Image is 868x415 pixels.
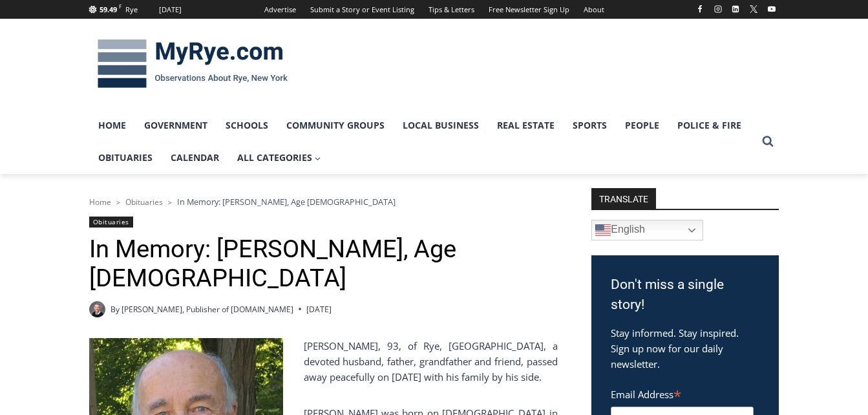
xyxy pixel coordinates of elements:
a: Obituaries [125,197,163,207]
span: > [168,198,172,207]
div: Rye [125,4,138,16]
a: Calendar [162,142,228,174]
img: MyRye.com [89,30,296,98]
h3: Don't miss a single story! [611,275,759,315]
nav: Breadcrumbs [89,195,558,208]
span: 59.49 [100,5,117,14]
a: X [746,1,761,17]
img: en [595,222,611,238]
a: Obituaries [89,142,162,174]
span: In Memory: [PERSON_NAME], Age [DEMOGRAPHIC_DATA] [177,196,396,207]
a: Instagram [710,1,726,17]
span: > [116,198,120,207]
a: Linkedin [728,1,743,17]
a: Local Business [394,109,488,142]
div: [DATE] [159,4,182,16]
label: Email Address [611,381,754,405]
span: F [119,3,122,10]
a: Police & Fire [668,109,750,142]
nav: Primary Navigation [89,109,756,175]
span: All Categories [237,151,321,165]
a: Obituaries [89,217,133,228]
a: People [616,109,668,142]
a: Schools [217,109,277,142]
p: Stay informed. Stay inspired. Sign up now for our daily newsletter. [611,325,759,372]
a: Government [135,109,217,142]
strong: TRANSLATE [591,188,656,209]
span: By [111,303,120,315]
a: [PERSON_NAME], Publisher of [DOMAIN_NAME] [122,304,293,315]
a: Sports [564,109,616,142]
a: Facebook [692,1,708,17]
a: YouTube [764,1,779,17]
a: Real Estate [488,109,564,142]
a: English [591,220,703,240]
a: Author image [89,301,105,317]
time: [DATE] [306,303,332,315]
a: Home [89,197,111,207]
a: Home [89,109,135,142]
a: All Categories [228,142,330,174]
a: Community Groups [277,109,394,142]
p: [PERSON_NAME], 93, of Rye, [GEOGRAPHIC_DATA], a devoted husband, father, grandfather and friend, ... [89,338,558,385]
h1: In Memory: [PERSON_NAME], Age [DEMOGRAPHIC_DATA] [89,235,558,293]
button: View Search Form [756,130,779,153]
